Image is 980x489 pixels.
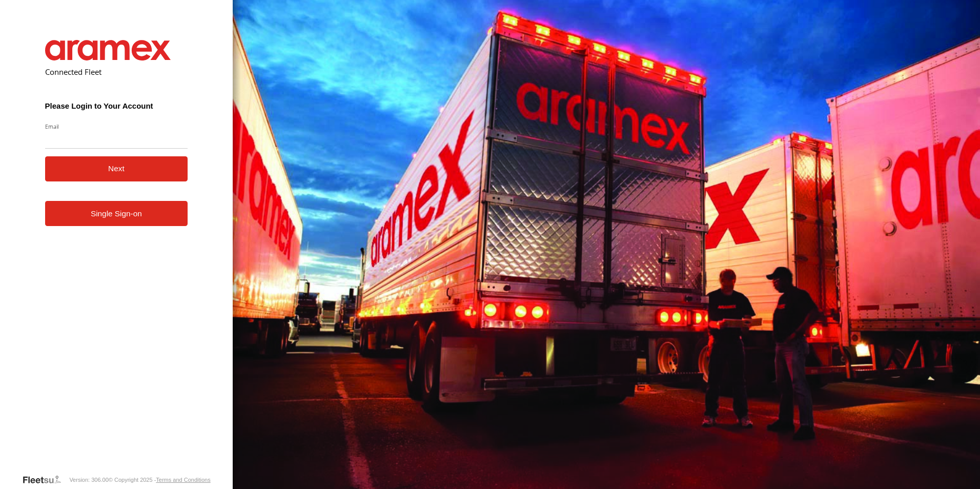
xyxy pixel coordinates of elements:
[45,40,171,60] img: Aramex
[22,475,69,485] a: Visit our Website
[45,201,188,226] a: Single Sign-on
[109,477,211,483] div: © Copyright 2025 -
[45,123,188,130] label: Email
[45,101,188,110] h3: Please Login to Your Account
[45,67,188,77] h2: Connected Fleet
[156,477,210,483] a: Terms and Conditions
[69,477,108,483] div: Version: 306.00
[45,156,188,181] button: Next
